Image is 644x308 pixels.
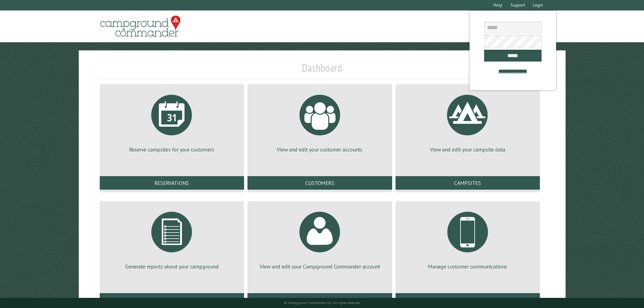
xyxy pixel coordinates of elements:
[396,293,540,307] a: Communications
[98,61,546,80] h1: Dashboard
[404,263,532,270] p: Manage customer communications
[284,301,360,305] small: © Campground Commander LLC. All rights reserved.
[108,263,236,270] p: Generate reports about your campground
[404,90,532,153] a: View and edit your campsite data
[100,176,244,190] a: Reservations
[404,146,532,153] p: View and edit your campsite data
[108,207,236,270] a: Generate reports about your campground
[108,146,236,153] p: Reserve campsites for your customers
[100,293,244,307] a: Reports
[108,90,236,153] a: Reserve campsites for your customers
[256,263,384,270] p: View and edit your Campground Commander account
[247,176,392,190] a: Customers
[256,90,384,153] a: View and edit your customer accounts
[396,176,540,190] a: Campsites
[404,207,532,270] a: Manage customer communications
[247,293,392,307] a: Account
[98,13,183,40] img: Campground Commander
[256,146,384,153] p: View and edit your customer accounts
[256,207,384,270] a: View and edit your Campground Commander account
